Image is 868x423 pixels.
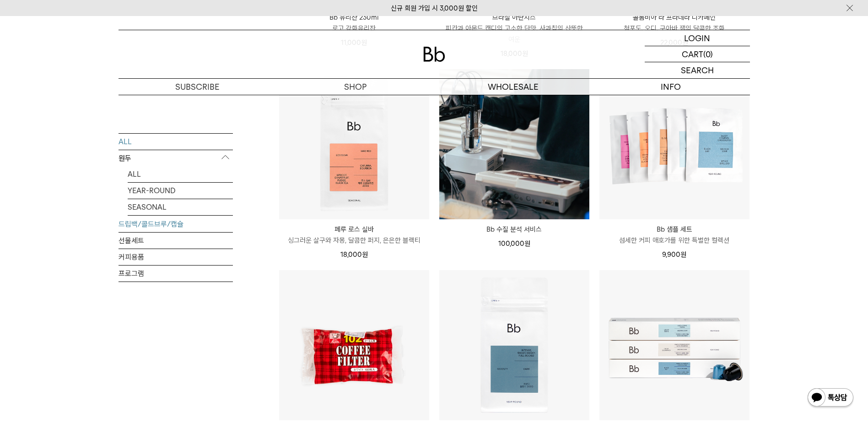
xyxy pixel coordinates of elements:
a: Bb 샘플 세트 섬세한 커피 애호가를 위한 특별한 컬렉션 [599,224,749,246]
span: 원 [362,250,368,259]
p: 원두 [119,150,233,166]
a: Bb 수질 분석 서비스 [439,224,589,235]
a: SUBSCRIBE [119,79,276,95]
p: Bb 샘플 세트 [599,224,749,235]
img: Bb 수질 분석 서비스 [439,69,589,219]
a: 드립백/콜드브루/캡슐 [119,216,233,232]
a: 페루 로스 실바 싱그러운 살구와 자몽, 달콤한 퍼지, 은은한 블랙티 [279,224,429,246]
a: SEASONAL [128,199,233,215]
a: CART (0) [645,46,750,62]
img: 카카오톡 채널 1:1 채팅 버튼 [807,387,854,409]
span: 100,000 [498,239,530,248]
a: ALL [119,133,233,149]
img: 로고 [423,47,445,62]
p: INFO [592,79,750,95]
img: 캡슐 커피 10개입(3종 택1) [599,270,749,420]
p: SEARCH [681,62,714,78]
a: 프로그램 [119,265,233,281]
p: 섬세한 커피 애호가를 위한 특별한 컬렉션 [599,235,749,246]
p: 페루 로스 실바 [279,224,429,235]
a: YEAR-ROUND [128,182,233,198]
p: LOGIN [684,30,710,46]
a: ALL [128,166,233,182]
p: (0) [703,46,713,62]
img: 세븐티 [439,270,589,420]
img: Bb 샘플 세트 [599,69,749,219]
img: 칼리타 필터 화이트 [279,270,429,420]
p: WHOLESALE [434,79,592,95]
span: 9,900 [662,250,686,259]
span: 원 [680,250,686,259]
span: 원 [524,239,530,248]
a: 신규 회원 가입 시 3,000원 할인 [391,4,478,12]
a: LOGIN [645,30,750,46]
a: 커피용품 [119,249,233,265]
img: 페루 로스 실바 [279,69,429,219]
a: 선물세트 [119,232,233,248]
a: SHOP [276,79,434,95]
p: CART [682,46,703,62]
span: 18,000 [340,250,368,259]
p: 싱그러운 살구와 자몽, 달콤한 퍼지, 은은한 블랙티 [279,235,429,246]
